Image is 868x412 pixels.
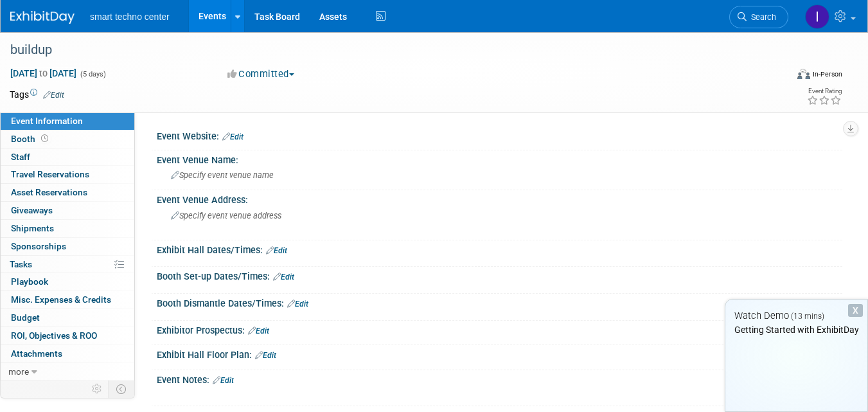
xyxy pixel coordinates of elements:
[11,134,51,144] span: Booth
[11,312,40,323] span: Budget
[8,366,29,377] span: more
[11,205,53,215] span: Giveaways
[11,152,30,162] span: Staff
[10,11,75,24] img: ExhibitDay
[1,291,134,309] a: Misc. Expenses & Credits
[848,304,863,317] div: Dismiss
[171,170,274,180] span: Specify event venue name
[1,363,134,381] a: more
[273,273,294,282] a: Edit
[157,370,842,387] div: Event Notes:
[797,69,810,79] img: Format-Inperson.png
[223,67,299,81] button: Committed
[10,67,77,79] span: [DATE] [DATE]
[157,127,842,143] div: Event Website:
[11,169,89,179] span: Travel Reservations
[79,70,106,78] span: (5 days)
[1,148,134,166] a: Staff
[222,132,244,141] a: Edit
[157,240,842,257] div: Exhibit Hall Dates/Times:
[37,68,49,78] span: to
[11,223,54,233] span: Shipments
[720,67,842,86] div: Event Format
[1,238,134,255] a: Sponsorships
[805,4,829,29] img: INAS HAJ MOUSA
[11,276,48,287] span: Playbook
[10,88,64,101] td: Tags
[6,39,772,62] div: buildup
[287,300,308,309] a: Edit
[109,381,135,397] td: Toggle Event Tabs
[1,202,134,219] a: Giveaways
[157,267,842,283] div: Booth Set-up Dates/Times:
[248,327,269,336] a: Edit
[10,259,32,269] span: Tasks
[157,294,842,310] div: Booth Dismantle Dates/Times:
[11,330,97,341] span: ROI, Objectives & ROO
[266,246,287,255] a: Edit
[1,112,134,130] a: Event Information
[1,327,134,345] a: ROI, Objectives & ROO
[11,294,111,305] span: Misc. Expenses & Credits
[812,69,842,79] div: In-Person
[157,190,842,206] div: Event Venue Address:
[1,309,134,327] a: Budget
[11,241,66,251] span: Sponsorships
[1,130,134,148] a: Booth
[157,321,842,337] div: Exhibitor Prospectus:
[1,166,134,183] a: Travel Reservations
[807,88,842,94] div: Event Rating
[11,116,83,126] span: Event Information
[725,309,867,323] div: Watch Demo
[791,312,824,321] span: (13 mins)
[729,6,788,28] a: Search
[255,351,276,360] a: Edit
[725,323,867,336] div: Getting Started with ExhibitDay
[1,220,134,237] a: Shipments
[90,12,170,22] span: smart techno center
[1,184,134,201] a: Asset Reservations
[11,187,87,197] span: Asset Reservations
[39,134,51,143] span: Booth not reserved yet
[86,381,109,397] td: Personalize Event Tab Strip
[1,345,134,363] a: Attachments
[157,345,842,362] div: Exhibit Hall Floor Plan:
[1,273,134,291] a: Playbook
[157,150,842,166] div: Event Venue Name:
[747,12,776,22] span: Search
[1,256,134,273] a: Tasks
[43,91,64,100] a: Edit
[213,376,234,385] a: Edit
[171,211,281,220] span: Specify event venue address
[11,348,62,359] span: Attachments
